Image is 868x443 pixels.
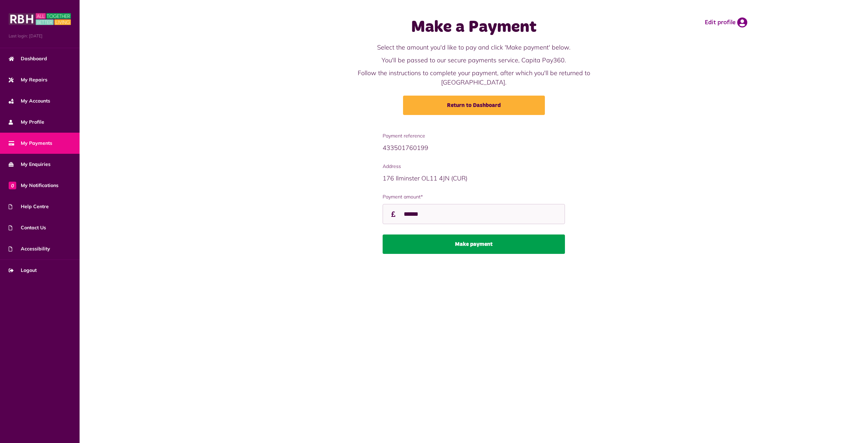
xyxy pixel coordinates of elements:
a: Return to Dashboard [403,96,545,115]
img: MyRBH [9,12,71,26]
span: My Accounts [9,97,50,105]
p: Follow the instructions to complete your payment, after which you'll be returned to [GEOGRAPHIC_D... [336,68,612,87]
p: You'll be passed to our secure payments service, Capita Pay360. [336,55,612,65]
label: Payment amount* [383,193,565,201]
span: Address [383,163,565,170]
span: My Enquiries [9,161,51,168]
button: Make payment [383,234,565,254]
h1: Make a Payment [336,17,612,37]
span: Help Centre [9,203,49,210]
span: Contact Us [9,224,46,231]
span: Accessibility [9,245,50,252]
span: 433501760199 [383,144,428,152]
span: My Repairs [9,76,47,83]
span: My Profile [9,118,44,126]
span: 0 [9,181,16,189]
span: Dashboard [9,55,47,62]
a: Edit profile [705,17,747,28]
span: My Notifications [9,182,58,189]
p: Select the amount you'd like to pay and click 'Make payment' below. [336,43,612,52]
span: Payment reference [383,132,565,140]
span: 176 Ilminster OL11 4JN (CUR) [383,174,467,182]
span: Logout [9,267,37,274]
span: Last login: [DATE] [9,33,71,39]
span: My Payments [9,140,52,147]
